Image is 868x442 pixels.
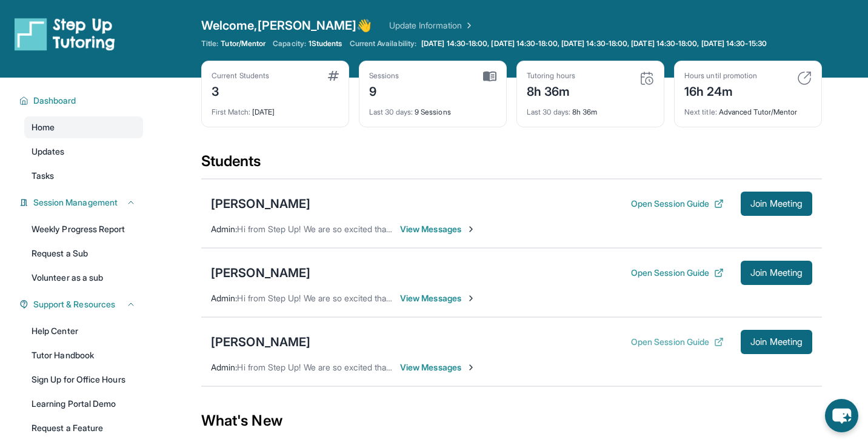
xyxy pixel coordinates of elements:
[466,293,476,303] img: Chevron-Right
[212,81,269,100] div: 3
[212,71,269,81] div: Current Students
[631,267,724,279] button: Open Session Guide
[400,223,476,235] span: View Messages
[421,39,767,49] span: [DATE] 14:30-18:00, [DATE] 14:30-18:00, [DATE] 14:30-18:00, [DATE] 14:30-18:00, [DATE] 14:30-15:30
[32,170,54,182] span: Tasks
[211,362,237,372] span: Admin :
[369,100,496,117] div: 9 Sessions
[24,141,143,162] a: Updates
[741,261,812,285] button: Join Meeting
[750,200,803,207] span: Join Meeting
[825,399,858,432] button: chat-button
[400,292,476,304] span: View Messages
[684,71,757,81] div: Hours until promotion
[741,330,812,354] button: Join Meeting
[684,81,757,100] div: 16h 24m
[24,393,143,415] a: Learning Portal Demo
[631,336,724,348] button: Open Session Guide
[212,100,339,117] div: [DATE]
[24,243,143,264] a: Request a Sub
[32,146,65,158] span: Updates
[33,196,118,209] span: Session Management
[24,369,143,390] a: Sign Up for Office Hours
[389,19,474,32] a: Update Information
[33,95,76,107] span: Dashboard
[211,293,237,303] span: Admin :
[221,39,265,49] span: Tutor/Mentor
[211,224,237,234] span: Admin :
[24,267,143,289] a: Volunteer as a sub
[24,116,143,138] a: Home
[466,363,476,372] img: Chevron-Right
[33,298,115,310] span: Support & Resources
[201,39,218,49] span: Title:
[684,100,812,117] div: Advanced Tutor/Mentor
[483,71,496,82] img: card
[527,107,570,116] span: Last 30 days :
[369,81,399,100] div: 9
[24,344,143,366] a: Tutor Handbook
[28,298,136,310] button: Support & Resources
[631,198,724,210] button: Open Session Guide
[201,152,822,178] div: Students
[28,95,136,107] button: Dashboard
[462,19,474,32] img: Chevron Right
[28,196,136,209] button: Session Management
[369,107,413,116] span: Last 30 days :
[350,39,416,49] span: Current Availability:
[211,264,310,281] div: [PERSON_NAME]
[201,17,372,34] span: Welcome, [PERSON_NAME] 👋
[211,195,310,212] div: [PERSON_NAME]
[797,71,812,85] img: card
[309,39,342,49] span: 1 Students
[419,39,769,49] a: [DATE] 14:30-18:00, [DATE] 14:30-18:00, [DATE] 14:30-18:00, [DATE] 14:30-18:00, [DATE] 14:30-15:30
[527,81,575,100] div: 8h 36m
[24,417,143,439] a: Request a Feature
[15,17,115,51] img: logo
[24,320,143,342] a: Help Center
[212,107,250,116] span: First Match :
[24,218,143,240] a: Weekly Progress Report
[32,121,55,133] span: Home
[273,39,306,49] span: Capacity:
[527,100,654,117] div: 8h 36m
[750,269,803,276] span: Join Meeting
[400,361,476,373] span: View Messages
[639,71,654,85] img: card
[684,107,717,116] span: Next title :
[750,338,803,346] span: Join Meeting
[328,71,339,81] img: card
[24,165,143,187] a: Tasks
[741,192,812,216] button: Join Meeting
[466,224,476,234] img: Chevron-Right
[211,333,310,350] div: [PERSON_NAME]
[369,71,399,81] div: Sessions
[527,71,575,81] div: Tutoring hours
